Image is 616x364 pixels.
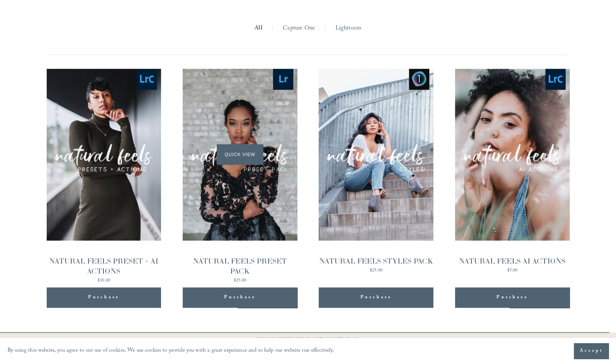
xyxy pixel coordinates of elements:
[283,23,315,34] a: Capture One
[47,256,161,276] div: NATURAL FEELS PRESET + AI ACTIONS
[183,256,297,276] div: NATURAL FEELS PRESET PACK
[47,287,161,308] button: Purchase
[47,278,161,283] div: $30.00
[335,23,362,34] a: Lightroom
[183,69,297,284] a: NATURAL FEELS PRESET PACK
[319,287,433,308] button: Purchase
[47,69,161,284] a: NATURAL FEELS PRESET + AI ACTIONS
[183,278,297,283] div: $25.00
[319,256,433,266] div: NATURAL FEELS STYLES PACK
[319,268,433,273] div: $25.00
[579,347,603,355] span: Accept
[455,287,570,308] button: Purchase
[459,256,566,266] div: NATURAL FEELS AI ACTIONS
[360,293,392,302] span: Purchase
[455,69,570,274] a: NATURAL FEELS AI ACTIONS
[496,293,528,302] span: Purchase
[324,23,326,34] span: |
[243,336,374,344] p: FOLLOW @JBIVPHOTOGRAPHY ON INSTAGRAM
[319,69,433,274] a: NATURAL FEELS STYLES PACK
[224,293,256,302] span: Purchase
[254,23,262,34] a: All
[459,268,566,273] div: $5.00
[7,346,334,357] p: By using this website, you agree to our use of cookies. We use cookies to provide you with a grea...
[217,144,263,165] span: Quick View
[88,293,120,302] span: Purchase
[272,23,273,34] span: |
[183,287,297,308] button: Purchase
[574,343,609,359] button: Accept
